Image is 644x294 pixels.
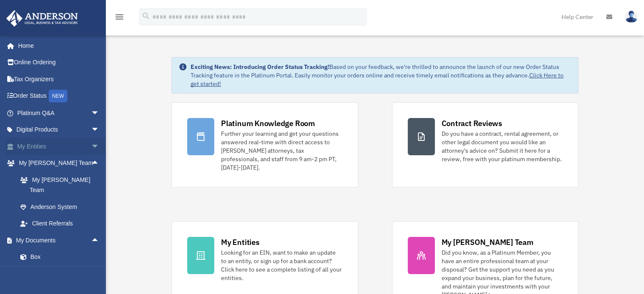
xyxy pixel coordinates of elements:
i: search [141,11,151,21]
div: Do you have a contract, rental agreement, or other legal document you would like an attorney's ad... [442,129,563,163]
a: Digital Productsarrow_drop_down [6,121,112,138]
a: Platinum Knowledge Room Further your learning and get your questions answered real-time with dire... [171,102,358,187]
a: Click Here to get started! [191,71,564,88]
a: Order StatusNEW [6,88,112,105]
div: Based on your feedback, we're thrilled to announce the launch of our new Order Status Tracking fe... [191,63,571,88]
a: Online Ordering [6,54,112,71]
div: NEW [49,90,67,102]
img: Anderson Advisors Platinum Portal [4,10,80,27]
a: Home [6,37,108,54]
span: arrow_drop_up [91,232,108,249]
a: My Entitiesarrow_drop_down [6,138,112,155]
a: My Documentsarrow_drop_up [6,232,112,249]
strong: Exciting News: Introducing Order Status Tracking! [191,63,329,71]
a: Box [12,249,112,266]
div: Platinum Knowledge Room [221,118,315,129]
a: Meeting Minutes [12,265,112,282]
img: User Pic [625,11,638,23]
span: arrow_drop_down [91,121,108,139]
div: My [PERSON_NAME] Team [442,237,533,247]
a: Anderson System [12,198,112,215]
a: Tax Organizers [6,71,112,88]
a: My [PERSON_NAME] Teamarrow_drop_up [6,155,112,172]
a: My [PERSON_NAME] Team [12,171,112,198]
div: Looking for an EIN, want to make an update to an entity, or sign up for a bank account? Click her... [221,248,342,282]
a: Client Referrals [12,215,112,232]
a: Platinum Q&Aarrow_drop_down [6,104,112,121]
a: Contract Reviews Do you have a contract, rental agreement, or other legal document you would like... [392,102,578,187]
div: Contract Reviews [442,118,502,129]
a: menu [114,15,124,22]
div: My Entities [221,237,259,247]
span: arrow_drop_up [91,155,108,172]
span: arrow_drop_down [91,104,108,122]
span: arrow_drop_down [91,138,108,155]
div: Further your learning and get your questions answered real-time with direct access to [PERSON_NAM... [221,129,342,172]
i: menu [114,12,124,22]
